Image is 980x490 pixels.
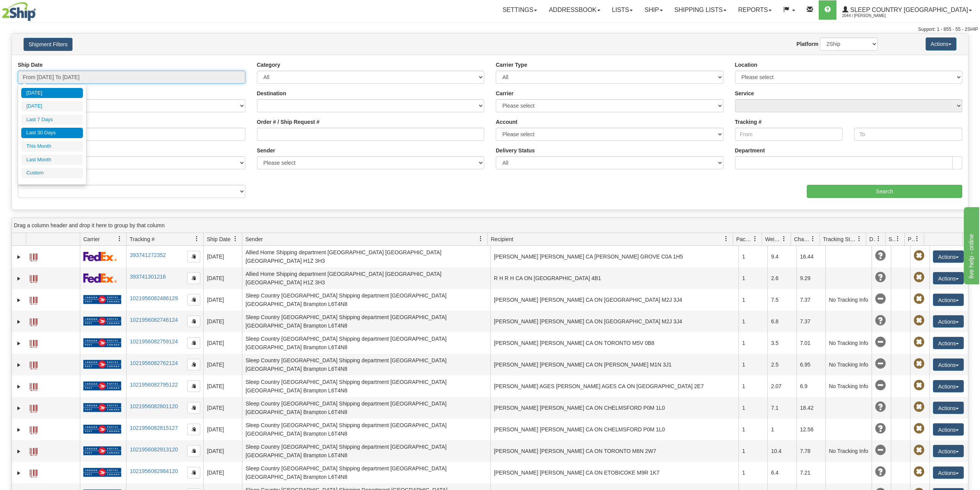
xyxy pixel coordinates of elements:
[765,235,781,243] span: Weight
[15,469,23,477] a: Expand
[738,332,767,354] td: 1
[242,462,490,483] td: Sleep Country [GEOGRAPHIC_DATA] Shipping department [GEOGRAPHIC_DATA] [GEOGRAPHIC_DATA] Brampton ...
[875,380,886,391] span: No Tracking Info
[257,61,280,69] label: Category
[720,232,733,245] a: Recipient filter column settings
[490,462,739,483] td: [PERSON_NAME] [PERSON_NAME] CA ON ETOBICOKE M9R 1K7
[767,419,796,440] td: 1
[203,246,242,267] td: [DATE]
[496,61,527,69] label: Carrier Type
[83,252,117,261] img: 2 - FedEx Express®
[807,185,962,198] input: Search
[15,275,23,282] a: Expand
[15,383,23,390] a: Expand
[496,90,514,97] label: Carrier
[21,155,83,165] li: Last Month
[825,440,872,462] td: No Tracking Info
[825,289,872,311] td: No Tracking Info
[21,101,83,112] li: [DATE]
[30,250,37,262] a: Label
[875,272,886,283] span: Unknown
[490,375,739,397] td: [PERSON_NAME] AGES [PERSON_NAME] AGES CA ON [GEOGRAPHIC_DATA] 2E7
[187,467,200,478] button: Copy to clipboard
[490,354,739,375] td: [PERSON_NAME] [PERSON_NAME] CA ON [PERSON_NAME] M1N 3J1
[543,0,606,20] a: Addressbook
[889,235,895,243] span: Shipment Issues
[914,466,924,477] span: Pickup Not Assigned
[30,401,37,414] a: Label
[30,380,37,392] a: Label
[777,232,791,245] a: Weight filter column settings
[490,397,739,419] td: [PERSON_NAME] [PERSON_NAME] CA ON CHELMSFORD P0M 1L0
[130,468,178,474] a: 1021956082984120
[15,318,23,326] a: Expand
[190,232,203,245] a: Tracking # filter column settings
[875,337,886,348] span: No Tracking Info
[796,311,825,332] td: 7.37
[490,267,739,289] td: R H R H CA ON [GEOGRAPHIC_DATA] 4B1
[669,0,732,20] a: Shipping lists
[796,246,825,267] td: 16.44
[21,168,83,178] li: Custom
[933,250,964,263] button: Actions
[130,360,178,366] a: 1021956082762124
[914,250,924,261] span: Pickup Not Assigned
[187,337,200,349] button: Copy to clipboard
[30,466,37,478] a: Label
[257,118,320,126] label: Order # / Ship Request #
[130,446,178,453] a: 1021956082913120
[794,235,810,243] span: Charge
[30,293,37,306] a: Label
[875,294,886,304] span: No Tracking Info
[242,267,490,289] td: Allied Home Shipping department [GEOGRAPHIC_DATA] [GEOGRAPHIC_DATA] [GEOGRAPHIC_DATA] H1Z 3H3
[242,354,490,375] td: Sleep Country [GEOGRAPHIC_DATA] Shipping department [GEOGRAPHIC_DATA] [GEOGRAPHIC_DATA] Brampton ...
[203,419,242,440] td: [DATE]
[869,235,876,243] span: Delivery Status
[21,115,83,125] li: Last 7 Days
[203,332,242,354] td: [DATE]
[15,404,23,412] a: Expand
[767,311,796,332] td: 6.8
[735,118,762,126] label: Tracking #
[738,267,767,289] td: 1
[736,235,752,243] span: Packages
[83,360,121,369] img: 20 - Canada Post
[914,272,924,283] span: Pickup Not Assigned
[738,375,767,397] td: 1
[875,358,886,369] span: No Tracking Info
[30,272,37,284] a: Label
[767,375,796,397] td: 2.07
[113,232,126,245] a: Carrier filter column settings
[83,338,121,348] img: 20 - Canada Post
[242,311,490,332] td: Sleep Country [GEOGRAPHIC_DATA] Shipping department [GEOGRAPHIC_DATA] [GEOGRAPHIC_DATA] Brampton ...
[187,316,200,327] button: Copy to clipboard
[491,235,513,243] span: Recipient
[30,423,37,435] a: Label
[639,0,668,20] a: Ship
[490,332,739,354] td: [PERSON_NAME] [PERSON_NAME] CA ON TORONTO M5V 0B8
[767,289,796,311] td: 7.5
[848,7,968,13] span: Sleep Country [GEOGRAPHIC_DATA]
[203,354,242,375] td: [DATE]
[242,246,490,267] td: Allied Home Shipping department [GEOGRAPHIC_DATA] [GEOGRAPHIC_DATA] [GEOGRAPHIC_DATA] H1Z 3H3
[933,423,964,436] button: Actions
[187,359,200,370] button: Copy to clipboard
[130,274,166,280] a: 393741301216
[933,272,964,284] button: Actions
[911,232,924,245] a: Pickup Status filter column settings
[130,382,178,388] a: 1021956082795122
[83,468,121,477] img: 20 - Canada Post
[15,296,23,304] a: Expand
[914,423,924,434] span: Pickup Not Assigned
[914,294,924,304] span: Pickup Not Assigned
[767,267,796,289] td: 2.6
[490,311,739,332] td: [PERSON_NAME] [PERSON_NAME] CA ON [GEOGRAPHIC_DATA] M2J 3J4
[738,246,767,267] td: 1
[497,0,543,20] a: Settings
[796,267,825,289] td: 9.29
[490,419,739,440] td: [PERSON_NAME] [PERSON_NAME] CA ON CHELMSFORD P0M 1L0
[914,380,924,391] span: Pickup Not Assigned
[796,440,825,462] td: 7.78
[962,206,979,284] iframe: chat widget
[83,295,121,304] img: 20 - Canada Post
